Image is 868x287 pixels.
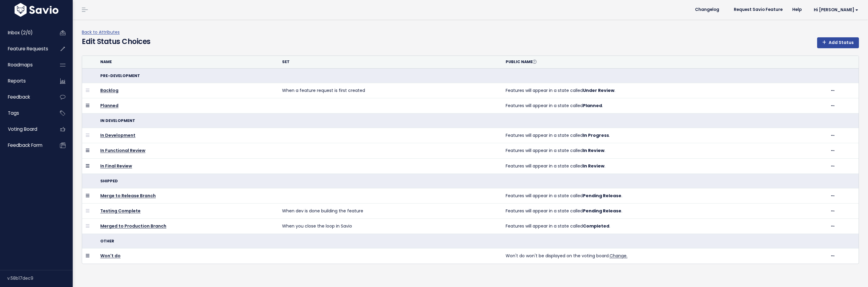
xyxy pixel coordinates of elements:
th: Set [278,56,502,68]
a: Planned [100,103,118,109]
span: Hi [PERSON_NAME] [814,8,858,12]
strong: In Progress [583,132,609,138]
a: Tags [2,106,50,120]
span: Inbox (2/0) [8,29,33,36]
span: Roadmaps [8,62,33,68]
a: Hi [PERSON_NAME] [806,5,863,15]
a: Testing Complete [100,208,141,214]
span: Reports [8,78,26,84]
strong: Completed [583,223,609,229]
a: Request Savio Feature [729,5,787,14]
span: Feature Requests [8,46,48,52]
a: In Development [100,132,135,138]
strong: Planned [583,103,602,109]
th: Shipped [97,174,859,188]
a: Help [787,5,806,14]
td: Features will appear in a state called . [502,128,826,143]
td: Features will appear in a state called . [502,158,826,174]
td: Features will appear in a state called . [502,219,826,234]
a: Reports [2,74,50,88]
td: Features will appear in a state called . [502,188,826,203]
strong: Under Review [583,87,614,93]
span: Feedback form [8,142,42,148]
th: Name [97,56,278,68]
strong: Pending Release [583,193,621,199]
a: Feature Requests [2,42,50,56]
a: Inbox (2/0) [2,26,50,40]
a: Add Status [817,37,859,48]
span: Changelog [695,8,719,12]
span: Tags [8,110,19,116]
a: Voting Board [2,122,50,136]
td: Features will appear in a state called . [502,98,826,113]
a: Feedback form [2,138,50,152]
th: Other [97,234,859,248]
div: v.58b17dec9 [7,270,73,286]
span: Voting Board [8,126,37,132]
a: Merge to Release Branch [100,193,156,199]
a: Roadmaps [2,58,50,72]
span: Feedback [8,94,30,100]
a: Won't do [100,253,121,259]
a: Backlog [100,87,118,93]
td: Won't do won't be displayed on the voting board. [502,248,826,264]
h4: Edit Status Choices [82,36,151,53]
a: Feedback [2,90,50,104]
td: Features will appear in a state called . [502,143,826,158]
a: Merged to Production Branch [100,223,166,229]
td: Features will appear in a state called . [502,83,826,98]
td: When dev is done building the feature [278,204,502,219]
strong: In Review [583,147,604,154]
th: Public Name [502,56,826,68]
strong: Pending Release [583,208,621,214]
strong: In Review [583,163,604,169]
a: In Functional Review [100,147,145,154]
th: Pre-development [97,68,859,83]
td: When a feature request is first created [278,83,502,98]
a: In Final Review [100,163,132,169]
a: Change. [610,253,627,259]
td: When you close the loop in Savio [278,219,502,234]
a: Back to Attributes [82,29,120,35]
th: In development [97,113,859,128]
td: Features will appear in a state called . [502,204,826,219]
img: logo-white.9d6f32f41409.svg [13,3,60,17]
